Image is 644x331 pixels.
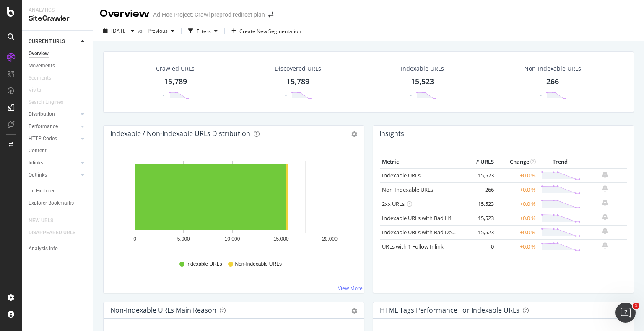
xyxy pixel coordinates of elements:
button: Filters [185,24,221,38]
div: bell-plus [602,199,608,206]
span: vs [138,27,144,34]
div: 266 [546,76,559,87]
div: arrow-right-arrow-left [268,12,273,18]
div: Ad-Hoc Project: Crawl preprod redirect plan [153,10,265,19]
div: 15,523 [411,76,434,87]
td: +0.0 % [496,211,538,225]
div: Filters [197,28,211,35]
button: Create New Segmentation [228,24,304,38]
a: Movements [29,62,87,70]
div: gear [351,131,357,137]
a: Analysis Info [29,244,87,253]
a: Outlinks [29,171,78,180]
a: Indexable URLs [382,172,421,179]
span: 1 [633,303,639,309]
div: - [540,92,542,99]
div: NEW URLS [29,216,53,225]
text: 5,000 [177,236,190,242]
div: HTTP Codes [29,134,57,143]
a: Url Explorer [29,187,87,195]
text: 0 [133,236,136,242]
a: NEW URLS [29,216,62,225]
td: 266 [462,182,496,197]
a: Distribution [29,110,78,119]
button: Previous [144,24,178,38]
span: Previous [144,27,168,34]
span: Create New Segmentation [239,28,301,35]
text: 15,000 [273,236,289,242]
td: 15,523 [462,197,496,211]
div: Search Engines [29,98,63,107]
div: Movements [29,62,55,70]
div: Overview [29,49,49,58]
a: Indexable URLs with Bad H1 [382,214,452,222]
div: DISAPPEARED URLS [29,228,75,237]
div: HTML Tags Performance for Indexable URLs [380,306,519,314]
div: Overview [100,7,150,21]
td: 15,523 [462,211,496,225]
div: Discovered URLs [275,64,321,73]
td: 15,523 [462,225,496,239]
div: SiteCrawler [29,14,86,23]
a: DISAPPEARED URLS [29,228,84,237]
div: 15,789 [286,76,309,87]
div: Distribution [29,110,55,119]
th: Metric [380,156,462,168]
text: 20,000 [322,236,338,242]
a: CURRENT URLS [29,37,78,46]
div: Analytics [29,7,86,14]
div: Indexable / Non-Indexable URLs Distribution [110,129,250,138]
a: Search Engines [29,98,72,107]
td: 0 [462,239,496,254]
div: bell-plus [602,228,608,234]
div: Performance [29,122,58,131]
div: - [285,92,287,99]
h4: Insights [379,128,404,139]
td: +0.0 % [496,225,538,239]
a: URLs with 1 Follow Inlink [382,243,444,250]
div: Crawled URLs [156,64,195,73]
div: 15,789 [164,76,187,87]
div: Explorer Bookmarks [29,199,74,208]
a: 2xx URLs [382,200,405,208]
text: 10,000 [225,236,240,242]
th: Change [496,156,538,168]
td: +0.0 % [496,168,538,183]
svg: A chart. [110,156,354,253]
div: bell-plus [602,185,608,192]
td: +0.0 % [496,197,538,211]
div: Indexable URLs [401,64,444,73]
a: Overview [29,49,87,58]
iframe: Intercom live chat [615,303,636,323]
a: Segments [29,74,60,82]
div: bell-plus [602,171,608,178]
a: HTTP Codes [29,134,78,143]
div: Visits [29,86,41,95]
a: Performance [29,122,78,131]
div: Non-Indexable URLs Main Reason [110,306,216,314]
span: Non-Indexable URLs [235,261,281,268]
a: Content [29,146,87,155]
div: CURRENT URLS [29,37,65,46]
span: Indexable URLs [186,261,222,268]
a: Indexable URLs with Bad Description [382,228,473,236]
span: 2025 Sep. 18th [111,27,127,34]
td: +0.0 % [496,182,538,197]
td: +0.0 % [496,239,538,254]
div: Non-Indexable URLs [524,64,581,73]
a: Non-Indexable URLs [382,186,433,193]
div: Url Explorer [29,187,55,195]
a: Visits [29,86,49,95]
div: Outlinks [29,171,47,180]
a: View More [338,285,363,292]
div: gear [351,308,357,314]
th: Trend [538,156,583,168]
td: 15,523 [462,168,496,183]
div: bell-plus [602,242,608,249]
th: # URLS [462,156,496,168]
div: bell-plus [602,213,608,220]
div: Content [29,146,47,155]
div: Inlinks [29,159,43,167]
a: Inlinks [29,159,78,167]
